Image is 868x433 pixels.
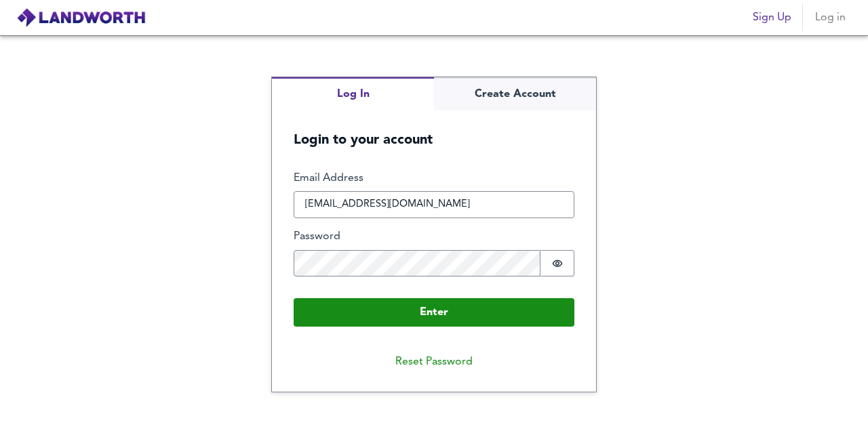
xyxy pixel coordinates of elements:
span: Sign Up [753,8,791,27]
label: Password [294,229,574,245]
button: Log in [808,4,852,31]
h5: Login to your account [272,110,596,149]
button: Reset Password [384,348,484,375]
input: e.g. joe@bloggs.com [294,191,574,218]
button: Log In [272,77,434,110]
button: Sign Up [747,4,797,31]
button: Show password [540,250,574,277]
img: logo [16,7,146,28]
button: Enter [294,298,574,327]
span: Log in [814,8,846,27]
button: Create Account [434,77,596,110]
label: Email Address [294,171,574,186]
